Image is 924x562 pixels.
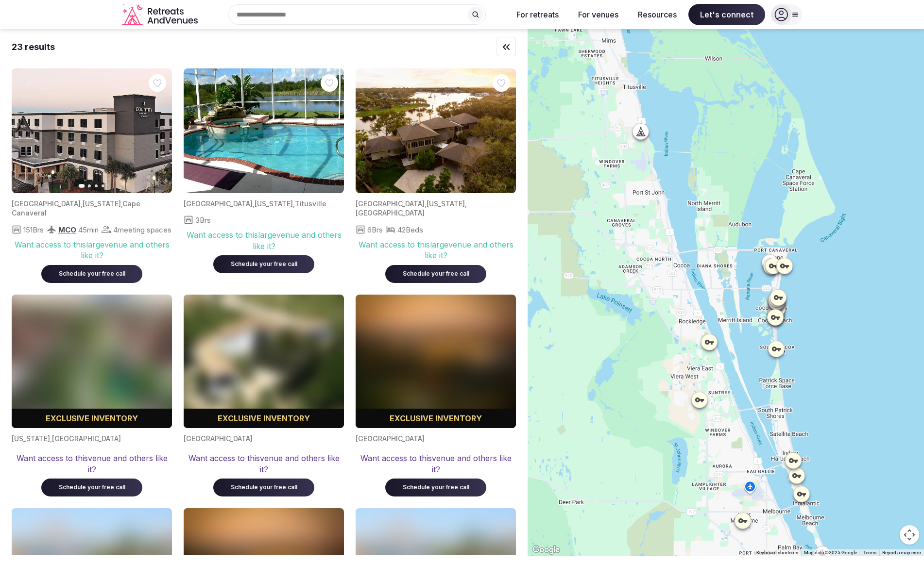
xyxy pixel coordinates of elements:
span: [US_STATE] [427,199,465,208]
a: Schedule your free call [213,258,314,268]
span: [US_STATE] [255,199,293,208]
span: , [81,199,83,208]
img: Featured image for venue [12,68,172,193]
span: Let's connect [688,4,765,25]
span: [GEOGRAPHIC_DATA] [356,434,425,443]
span: , [425,199,427,208]
span: [GEOGRAPHIC_DATA] [184,199,253,208]
a: Terms (opens in new tab) [863,550,876,555]
button: Resources [630,4,684,25]
div: Want access to this venue and others like it? [356,453,516,475]
div: Schedule your free call [225,483,303,492]
a: Report a map error [882,550,921,555]
div: 23 results [12,41,55,53]
div: Schedule your free call [397,483,475,492]
div: Want access to this venue and others like it? [184,453,344,475]
span: 4 meeting spaces [113,225,171,235]
img: Google [530,544,562,556]
div: Schedule your free call [225,260,303,268]
span: [US_STATE] [83,199,121,208]
div: Exclusive inventory [12,413,172,424]
a: Schedule your free call [385,481,486,491]
button: Map camera controls [900,525,919,545]
span: [US_STATE] [12,434,50,443]
div: Schedule your free call [53,483,131,492]
span: 151 Brs [23,225,44,235]
a: Schedule your free call [385,268,486,278]
a: Schedule your free call [41,268,142,278]
a: Schedule your free call [41,481,142,491]
img: Blurred cover image for a premium venue [184,295,344,428]
a: Open this area in Google Maps (opens a new window) [530,544,562,556]
span: 45 min [78,225,99,235]
span: [GEOGRAPHIC_DATA] [12,199,81,208]
div: Schedule your free call [397,270,475,278]
img: Featured image for venue [184,68,344,193]
img: Blurred cover image for a premium venue [356,295,516,428]
span: [GEOGRAPHIC_DATA] [52,434,121,443]
button: For retreats [509,4,566,25]
span: Map data ©2025 Google [804,550,857,555]
button: Go to slide 2 [88,184,91,187]
div: Exclusive inventory [356,413,516,424]
div: Want access to this venue and others like it? [12,453,172,475]
span: MCO [58,225,76,234]
img: Featured image for venue [356,68,516,193]
span: [GEOGRAPHIC_DATA] [356,209,425,217]
span: , [293,199,295,208]
a: Visit the homepage [122,4,200,26]
span: 42 Beds [397,225,423,235]
a: Schedule your free call [213,481,314,491]
div: Want access to this large venue and others like it? [12,239,172,261]
span: , [253,199,255,208]
button: Go to slide 1 [79,184,85,188]
span: Titusville [295,199,326,208]
div: Want access to this large venue and others like it? [356,239,516,261]
svg: Retreats and Venues company logo [122,4,200,26]
span: , [50,434,52,443]
button: Go to slide 3 [95,184,98,187]
span: , [121,199,122,208]
img: Blurred cover image for a premium venue [12,295,172,428]
div: Want access to this large venue and others like it? [184,230,344,251]
span: , [465,199,467,208]
div: Exclusive inventory [184,413,344,424]
div: Schedule your free call [53,270,131,278]
span: Cape Canaveral [12,199,140,217]
span: [GEOGRAPHIC_DATA] [356,199,425,208]
button: For venues [570,4,626,25]
button: Go to slide 4 [102,184,104,187]
button: Keyboard shortcuts [756,549,798,556]
span: [GEOGRAPHIC_DATA] [184,434,253,443]
span: 6 Brs [367,225,383,235]
span: 3 Brs [195,215,211,225]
